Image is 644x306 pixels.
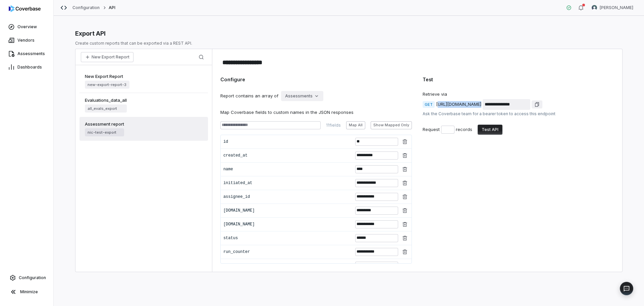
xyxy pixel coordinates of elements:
a: Dashboards [1,61,52,73]
div: name [223,167,351,172]
a: Configuration [72,5,100,10]
div: 11 fields [326,123,341,128]
span: Configuration [19,275,46,280]
span: Assessment report [85,121,124,127]
div: status [223,235,351,241]
div: records [456,126,472,133]
span: nic-test-export [85,128,124,136]
img: Nic Weilbacher avatar [592,5,597,10]
div: Report contains an array of [220,93,278,99]
span: Evaluations_data_all [85,97,127,103]
div: Test [423,76,614,83]
div: summary.content.body [223,263,351,268]
button: Test API [478,125,502,135]
div: run_counter [223,249,351,255]
div: created_at [223,153,351,158]
a: New Export Reportnew-export-report-3 [79,69,208,93]
button: Minimize [3,285,51,299]
span: Assessments [17,51,45,56]
div: initiated_at [223,180,351,186]
div: Request [423,126,440,133]
button: New Export Report [81,52,133,62]
div: id [223,139,351,144]
a: Assessment reportnic-test-export [79,117,208,141]
span: all_evals_export [85,104,127,113]
a: Configuration [3,272,51,284]
span: GET [423,101,435,108]
span: Vendors [17,38,35,43]
p: Create custom reports that can be exported via a REST API. [75,41,623,46]
span: Minimize [20,289,38,295]
a: Evaluations_data_allall_evals_export [79,93,208,117]
span: [PERSON_NAME] [600,5,633,10]
span: Dashboards [17,64,42,70]
button: Assessments [281,91,323,101]
div: Ask the Coverbase team for a bearer token to access this endpoint [423,111,614,117]
div: Map Coverbase fields to custom names in the JSON responses [220,109,412,116]
button: Nic Weilbacher avatar[PERSON_NAME] [588,3,637,13]
img: logo-D7KZi-bG.svg [9,5,41,12]
a: Assessments [1,48,52,60]
span: new-export-report-3 [85,81,129,89]
button: Show Mapped Only [371,121,412,129]
div: Export API [75,29,623,38]
div: [DOMAIN_NAME] [223,208,351,213]
span: API [109,5,115,10]
div: [DOMAIN_NAME] [223,222,351,227]
a: Vendors [1,34,52,46]
button: Map All [346,121,365,129]
div: Retrieve via [423,91,614,98]
span: New Export Report [85,73,129,79]
div: [URL][DOMAIN_NAME] [436,101,481,108]
span: Overview [17,24,37,30]
a: Overview [1,21,52,33]
div: assignee_id [223,194,351,200]
div: Configure [220,76,412,83]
